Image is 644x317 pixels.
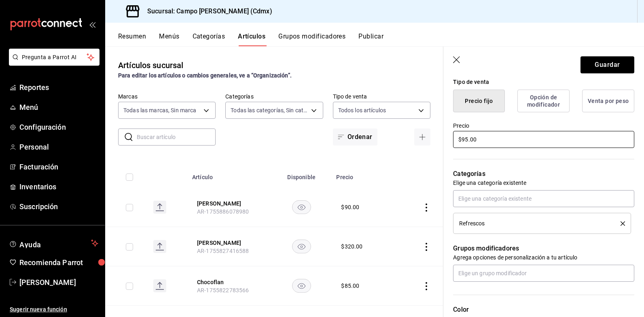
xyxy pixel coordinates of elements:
[459,221,485,226] span: Refrescos
[19,141,98,152] span: Personal
[453,253,634,261] p: Agrega opciones de personalización a tu artículo
[422,282,430,290] button: actions
[19,82,98,93] span: Reportes
[453,123,634,129] label: Precio
[19,181,98,192] span: Inventarios
[22,53,87,62] span: Pregunta a Parrot AI
[197,278,262,286] button: edit-product-location
[197,248,249,254] span: AR-1755827416588
[197,239,262,247] button: edit-product-location
[19,201,98,212] span: Suscripción
[292,240,311,253] button: availability-product
[292,200,311,214] button: availability-product
[333,129,377,146] button: Ordenar
[582,90,634,112] button: Venta por peso
[118,59,183,71] div: Artículos sucursal
[453,90,505,112] button: Precio fijo
[19,238,88,248] span: Ayuda
[19,161,98,172] span: Facturación
[193,32,225,46] button: Categorías
[19,257,98,268] span: Recomienda Parrot
[9,49,100,66] button: Pregunta a Parrot AI
[187,162,271,188] th: Artículo
[197,199,262,208] button: edit-product-location
[422,243,430,251] button: actions
[6,59,100,67] a: Pregunta a Parrot AI
[118,94,216,99] label: Marcas
[422,203,430,212] button: actions
[225,94,323,99] label: Categorías
[231,106,308,114] span: Todas las categorías, Sin categoría
[358,32,383,46] button: Publicar
[141,6,272,16] h3: Sucursal: Campo [PERSON_NAME] (Cdmx)
[615,221,625,226] button: delete
[19,102,98,113] span: Menú
[453,131,634,148] input: $0.00
[292,279,311,293] button: availability-product
[19,122,98,133] span: Configuración
[453,169,634,179] p: Categorías
[453,179,634,187] p: Elige una categoría existente
[331,162,395,188] th: Precio
[89,21,95,28] button: open_drawer_menu
[118,72,292,79] strong: Para editar los artículos o cambios generales, ve a “Organización”.
[338,106,386,114] span: Todos los artículos
[453,244,634,253] p: Grupos modificadores
[197,208,249,215] span: AR-1755886078980
[159,32,179,46] button: Menús
[278,32,345,46] button: Grupos modificadores
[118,32,644,46] div: navigation tabs
[341,282,359,290] div: $ 85.00
[197,287,249,293] span: AR-1755822783566
[123,106,197,114] span: Todas las marcas, Sin marca
[333,94,430,99] label: Tipo de venta
[341,242,362,251] div: $ 320.00
[118,32,146,46] button: Resumen
[453,305,634,315] p: Color
[19,277,98,288] span: [PERSON_NAME]
[341,203,359,211] div: $ 90.00
[137,129,216,145] input: Buscar artículo
[453,265,634,282] input: Elige un grupo modificador
[271,162,331,188] th: Disponible
[453,78,634,86] div: Tipo de venta
[517,90,570,112] button: Opción de modificador
[10,305,98,314] span: Sugerir nueva función
[238,32,265,46] button: Artículos
[580,56,634,73] button: Guardar
[453,190,634,207] input: Elige una categoría existente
